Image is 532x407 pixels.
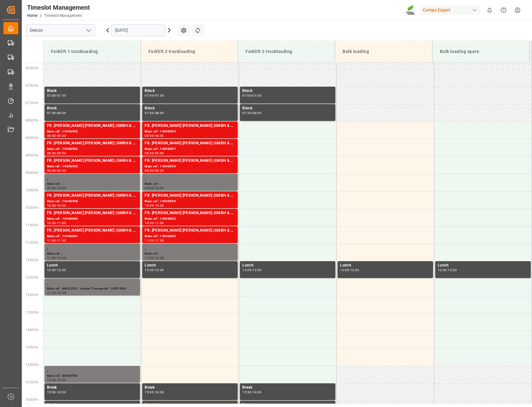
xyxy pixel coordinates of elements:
div: - [56,169,57,172]
div: , [145,245,235,251]
div: - [154,222,155,224]
button: Help Center [497,3,511,17]
div: - [251,269,252,271]
div: Block [145,88,235,94]
div: - [154,134,155,137]
div: 08:30 [155,134,164,137]
div: 16:00 [57,391,66,394]
div: 12:00 [57,256,66,259]
span: 14:30 Hr [26,346,38,349]
div: , [47,367,138,373]
span: 16:00 Hr [26,398,38,401]
span: 11:00 Hr [26,223,38,227]
div: 12:00 [155,256,164,259]
div: Bulk loading spare [437,46,524,57]
div: Main ref : . [47,251,138,256]
span: 09:30 Hr [26,171,38,175]
div: 12:00 [340,269,349,271]
div: Break [242,385,333,391]
div: Main ref : 14048597 [145,146,235,152]
div: 07:30 [242,112,251,114]
div: Block [242,88,333,94]
span: 08:30 Hr [26,136,38,140]
div: 13:00 [57,291,66,294]
div: 12:30 [47,291,56,294]
div: Block [145,105,235,112]
div: 12:00 [438,269,447,271]
div: FR. [PERSON_NAME] [PERSON_NAME] (GMBH & CO.) KG, COMPO EXPERT Benelux N.V. [47,123,138,129]
div: - [154,256,155,259]
span: 12:30 Hr [26,276,38,279]
div: - [56,112,57,114]
div: 12:00 [145,269,154,271]
input: Type to search/select [26,24,95,36]
div: Main ref : 14048602 [145,216,235,222]
button: open menu [84,26,93,35]
div: 12:30 [57,269,66,271]
div: FR. [PERSON_NAME] [PERSON_NAME] (GMBH & CO.) KG, COMPO EXPERT Benelux N.V. [145,210,235,216]
div: 11:00 [47,239,56,242]
div: Break [47,385,138,391]
div: 11:30 [145,256,154,259]
div: , [47,280,138,286]
div: - [56,152,57,155]
div: Lunch [438,262,528,269]
div: 08:30 [145,152,154,155]
div: - [56,391,57,394]
div: Main ref : 14048600 [47,216,138,222]
div: Bulk loading [340,46,427,57]
div: - [56,134,57,137]
div: 11:30 [155,239,164,242]
div: 09:30 [145,187,154,189]
div: - [154,391,155,394]
span: 09:00 Hr [26,154,38,157]
div: 16:00 [252,391,261,394]
span: 06:30 Hr [26,66,38,70]
div: 07:30 [252,94,261,97]
div: - [349,269,350,271]
div: - [56,187,57,189]
div: 08:00 [145,134,154,137]
div: - [56,94,57,97]
div: Main ref : 14048593 [47,146,138,152]
div: Block [47,105,138,112]
div: Block [47,88,138,94]
div: 12:00 [47,269,56,271]
div: 09:30 [47,187,56,189]
span: 07:30 Hr [26,101,38,105]
div: 11:30 [47,256,56,259]
div: 07:30 [47,112,56,114]
div: Main ref : . [145,251,235,256]
div: 07:00 [145,94,154,97]
div: Main ref : 14048594 [145,129,235,134]
div: 10:30 [145,222,154,224]
div: 07:30 [155,94,164,97]
div: 08:00 [57,112,66,114]
div: 10:00 [155,187,164,189]
div: - [56,379,57,381]
div: - [154,169,155,172]
div: Lunch [340,262,431,269]
div: 09:30 [57,169,66,172]
div: 11:30 [57,239,66,242]
div: - [154,239,155,242]
div: 07:30 [57,94,66,97]
div: 08:00 [252,112,261,114]
div: 10:30 [155,204,164,207]
div: 09:30 [155,169,164,172]
input: DD.MM.YYYY [111,24,166,36]
div: 11:00 [57,222,66,224]
span: 13:00 Hr [26,293,38,297]
div: FR. [PERSON_NAME] [PERSON_NAME] (GMBH & CO.) KG, COMPO EXPERT Benelux N.V. [145,123,235,129]
div: 10:30 [57,204,66,207]
div: Main ref : DEMATRA [47,373,138,379]
img: Screenshot%202023-09-29%20at%2010.02.21.png_1712312052.png [406,5,416,16]
div: 08:30 [57,134,66,137]
span: 13:30 Hr [26,311,38,314]
div: Main ref : 14048595 [47,164,138,169]
span: 07:00 Hr [26,84,38,87]
div: - [154,187,155,189]
div: FR. [PERSON_NAME] [PERSON_NAME] (GMBH & CO.) KG, COMPO EXPERT Benelux N.V. [47,210,138,216]
div: 11:00 [155,222,164,224]
div: 08:00 [155,112,164,114]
